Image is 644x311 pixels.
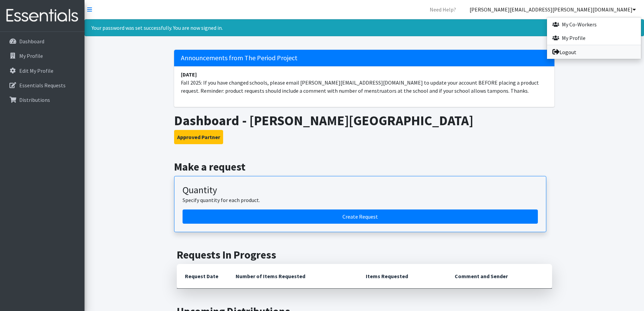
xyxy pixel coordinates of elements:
[183,209,538,224] a: Create a request by quantity
[174,130,223,144] button: Approved Partner
[19,52,43,59] p: My Profile
[183,184,538,196] h3: Quantity
[19,82,66,89] p: Essentials Requests
[174,50,554,66] h5: Announcements from The Period Project
[358,264,447,289] th: Items Requested
[19,38,44,45] p: Dashboard
[3,35,82,48] a: Dashboard
[547,18,641,31] a: My Co-Workers
[174,112,554,129] h1: Dashboard - [PERSON_NAME][GEOGRAPHIC_DATA]
[174,66,554,99] li: Fall 2025: If you have changed schools, please email [PERSON_NAME][EMAIL_ADDRESS][DOMAIN_NAME] to...
[174,160,554,173] h2: Make a request
[547,45,641,59] a: Logout
[424,3,461,16] a: Need Help?
[3,64,82,77] a: Edit My Profile
[547,31,641,45] a: My Profile
[183,196,538,204] p: Specify quantity for each product.
[3,49,82,63] a: My Profile
[3,4,82,27] img: HumanEssentials
[19,96,50,103] p: Distributions
[447,264,552,289] th: Comment and Sender
[464,3,641,16] a: [PERSON_NAME][EMAIL_ADDRESS][PERSON_NAME][DOMAIN_NAME]
[3,79,82,92] a: Essentials Requests
[181,71,197,78] strong: [DATE]
[177,264,228,289] th: Request Date
[19,67,53,74] p: Edit My Profile
[3,93,82,107] a: Distributions
[228,264,358,289] th: Number of Items Requested
[177,248,552,261] h2: Requests In Progress
[85,19,644,36] div: Your password was set successfully. You are now signed in.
